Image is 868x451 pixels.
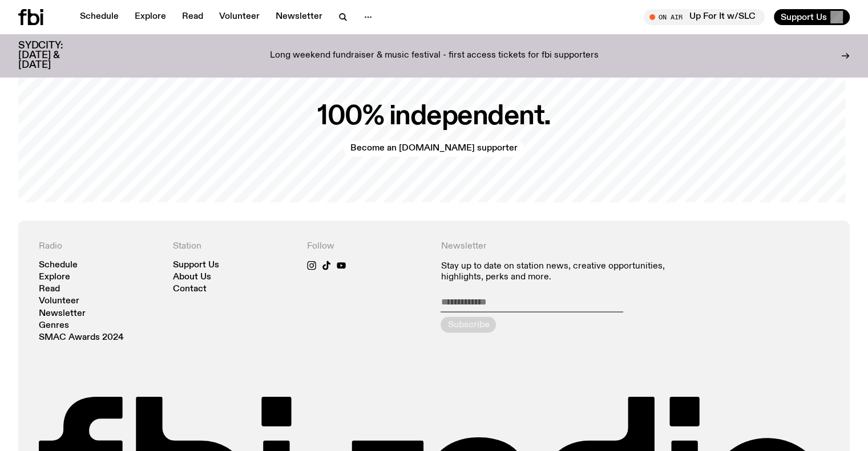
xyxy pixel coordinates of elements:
h2: 100% independent. [317,104,551,129]
a: Schedule [39,261,78,270]
h4: Station [173,241,293,252]
a: Newsletter [269,9,329,25]
a: Schedule [73,9,126,25]
a: About Us [173,273,211,282]
h4: Radio [39,241,159,252]
a: Read [39,285,60,294]
a: Genres [39,322,69,330]
a: SMAC Awards 2024 [39,334,124,342]
a: Volunteer [212,9,267,25]
a: Volunteer [39,297,79,306]
button: Support Us [774,9,850,25]
h4: Newsletter [441,241,695,252]
button: On AirUp For It w/SLC [644,9,765,25]
a: Explore [128,9,173,25]
p: Long weekend fundraiser & music festival - first access tickets for fbi supporters [270,51,599,61]
a: Explore [39,273,70,282]
p: Stay up to date on station news, creative opportunities, highlights, perks and more. [441,261,695,283]
button: Subscribe [441,317,496,333]
h3: SYDCITY: [DATE] & [DATE] [18,41,91,70]
span: Support Us [781,12,827,22]
a: Contact [173,285,207,294]
a: Support Us [173,261,219,270]
a: Read [175,9,210,25]
h4: Follow [307,241,427,252]
a: Become an [DOMAIN_NAME] supporter [344,141,524,157]
a: Newsletter [39,310,86,318]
